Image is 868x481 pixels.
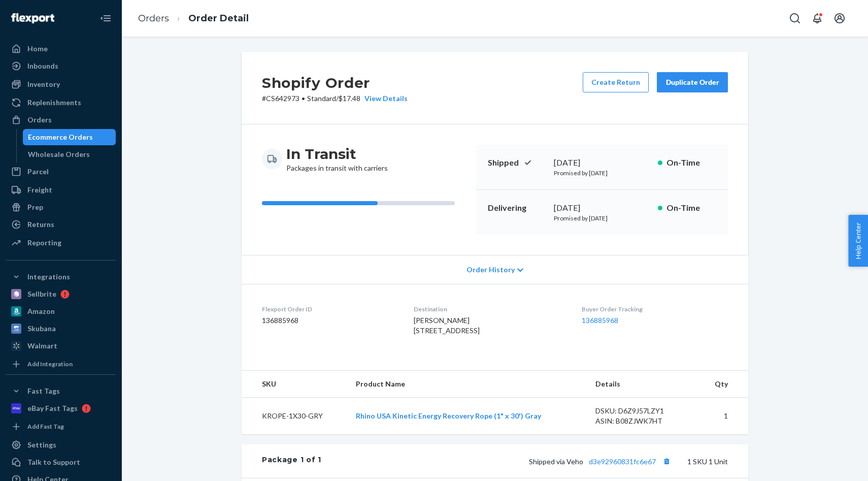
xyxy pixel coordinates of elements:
[242,371,348,398] th: SKU
[23,146,116,163] a: Wholesale Orders
[27,360,73,368] div: Add Integration
[802,451,858,476] iframe: Opens a widget where you can chat to one of our agents
[6,216,116,233] a: Returns
[286,145,388,173] div: Packages in transit with carriers
[595,416,691,426] div: ASIN: B08ZJWK7HT
[360,93,408,104] button: View Details
[6,164,116,180] a: Parcel
[27,440,56,450] div: Settings
[660,455,673,468] button: Copy tracking number
[657,72,728,92] button: Duplicate Order
[27,422,64,431] div: Add Fast Tag
[587,371,699,398] th: Details
[130,4,257,34] ol: breadcrumbs
[356,411,541,420] a: Rhino USA Kinetic Energy Recovery Rope (1" x 30') Gray
[27,219,54,230] div: Returns
[188,13,249,24] a: Order Detail
[27,185,52,195] div: Freight
[6,338,116,354] a: Walmart
[829,8,850,28] button: Open account menu
[554,169,650,177] p: Promised by [DATE]
[666,202,716,214] p: On-Time
[6,383,116,399] button: Fast Tags
[28,149,90,159] div: Wholesale Orders
[27,386,60,396] div: Fast Tags
[262,305,397,313] dt: Flexport Order ID
[27,202,43,212] div: Prep
[27,238,61,248] div: Reporting
[6,421,116,433] a: Add Fast Tag
[414,305,565,313] dt: Destination
[6,454,116,470] button: Talk to Support
[11,13,54,23] img: Flexport logo
[6,199,116,215] a: Prep
[27,306,55,316] div: Amazon
[583,72,649,92] button: Create Return
[27,79,60,89] div: Inventory
[6,303,116,319] a: Amazon
[666,157,716,169] p: On-Time
[23,129,116,145] a: Ecommerce Orders
[488,157,546,169] p: Shipped
[554,157,650,169] div: [DATE]
[262,93,408,104] p: # CS642973 / $17.48
[27,272,70,282] div: Integrations
[665,77,719,87] div: Duplicate Order
[589,457,656,466] a: d3e92960831fc6e67
[6,320,116,337] a: Skubana
[6,41,116,57] a: Home
[302,94,305,103] span: •
[348,371,587,398] th: Product Name
[595,406,691,416] div: DSKU: D6Z9J57LZY1
[807,8,827,28] button: Open notifications
[6,286,116,302] a: Sellbrite
[27,457,80,467] div: Talk to Support
[321,455,728,468] div: 1 SKU 1 Unit
[6,182,116,198] a: Freight
[242,398,348,435] td: KROPE-1X30-GRY
[785,8,805,28] button: Open Search Box
[582,316,618,325] a: 136885968
[699,371,748,398] th: Qty
[95,8,116,28] button: Close Navigation
[27,289,56,299] div: Sellbrite
[6,269,116,285] button: Integrations
[6,94,116,111] a: Replenishments
[286,145,388,163] h3: In Transit
[262,315,397,326] dd: 136885968
[27,167,49,177] div: Parcel
[554,202,650,214] div: [DATE]
[466,265,515,275] span: Order History
[582,305,728,313] dt: Buyer Order Tracking
[262,455,321,468] div: Package 1 of 1
[27,324,56,334] div: Skubana
[27,98,81,108] div: Replenishments
[848,215,868,267] button: Help Center
[27,44,48,54] div: Home
[27,61,58,71] div: Inbounds
[27,403,78,413] div: eBay Fast Tags
[6,58,116,74] a: Inbounds
[6,112,116,128] a: Orders
[27,115,52,125] div: Orders
[6,437,116,453] a: Settings
[28,132,93,142] div: Ecommerce Orders
[554,214,650,222] p: Promised by [DATE]
[699,398,748,435] td: 1
[6,358,116,370] a: Add Integration
[138,13,169,24] a: Orders
[488,202,546,214] p: Delivering
[529,457,673,466] span: Shipped via Veho
[6,400,116,416] a: eBay Fast Tags
[307,94,336,103] span: Standard
[6,76,116,92] a: Inventory
[27,341,57,351] div: Walmart
[262,72,408,93] h2: Shopify Order
[6,235,116,251] a: Reporting
[414,316,480,335] span: [PERSON_NAME] [STREET_ADDRESS]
